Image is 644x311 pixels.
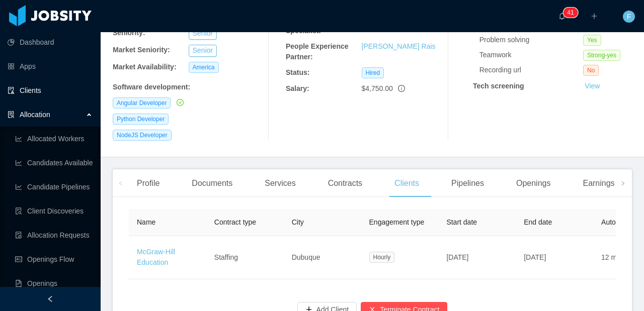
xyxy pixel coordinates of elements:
div: Documents [184,169,240,197]
div: Pipelines [443,169,492,197]
i: icon: solution [8,111,15,118]
div: Openings [508,169,559,197]
span: Python Developer [113,114,169,125]
a: icon: line-chartCandidate Pipelines [15,177,93,197]
span: NodeJS Developer [113,130,172,141]
i: icon: right [620,181,625,186]
span: Hired [362,67,384,78]
a: McGraw-Hill Education [137,248,175,266]
b: Seniority: [113,29,145,37]
span: Start date [446,218,477,226]
div: Teamwork [479,50,583,60]
div: Profile [129,169,168,197]
div: Recording url [479,65,583,75]
a: icon: idcardOpenings Flow [15,249,93,269]
b: Salary: [286,84,309,92]
span: America [189,62,219,73]
b: Software development : [113,83,190,91]
span: [DATE] [446,253,468,261]
a: icon: pie-chartDashboard [8,32,93,52]
a: icon: auditClients [8,80,93,100]
i: icon: plus [591,13,598,20]
td: Dubuque [284,236,361,279]
span: Hourly [369,252,395,263]
a: icon: line-chartCandidates Available [15,153,93,173]
span: Strong-yes [583,50,620,61]
a: icon: check-circle [175,98,184,107]
i: icon: left [118,181,123,186]
a: icon: file-searchClient Discoveries [15,201,93,221]
i: icon: bell [558,13,566,20]
span: End date [524,218,552,226]
b: Market Seniority: [113,46,170,54]
a: View [581,82,603,90]
button: Senior [189,28,217,40]
span: Name [137,218,155,226]
strong: Tech screening [473,82,524,90]
b: Status: [286,68,309,76]
a: icon: file-textOpenings [15,273,93,293]
a: icon: line-chartAllocated Workers [15,129,93,149]
span: info-circle [398,85,405,92]
p: 4 [567,8,571,18]
sup: 41 [563,8,578,18]
b: People Experience Partner: [286,42,349,61]
span: $4,750.00 [362,84,393,92]
span: Allocation [20,111,50,119]
a: [PERSON_NAME] Rais [362,42,436,50]
b: Market Availability: [113,63,177,71]
div: Contracts [320,169,370,197]
span: City [292,218,304,226]
button: Notes [581,91,608,103]
span: [DATE] [524,253,546,261]
span: Contract type [214,218,256,226]
span: Angular Developer [113,97,171,109]
span: Yes [583,35,601,46]
span: F [627,11,631,23]
i: icon: check-circle [177,99,184,106]
a: icon: file-doneAllocation Requests [15,225,93,245]
span: Engagement type [369,218,425,226]
div: Services [257,169,303,197]
div: Problem solving [479,35,583,45]
span: Staffing [214,253,238,261]
button: Senior [189,45,217,57]
a: icon: appstoreApps [8,56,93,76]
div: Clients [386,169,427,197]
p: 1 [571,8,574,18]
span: No [583,65,599,76]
